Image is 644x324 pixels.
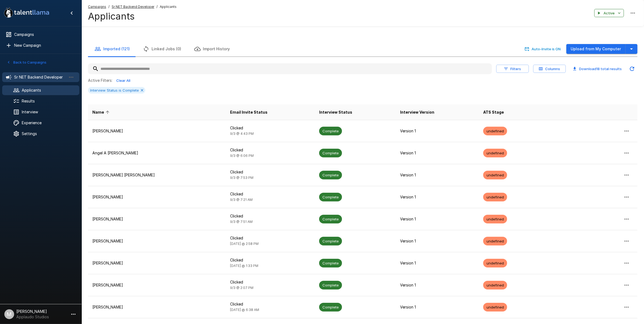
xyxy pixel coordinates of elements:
p: Clicked [230,169,311,175]
p: Version 1 [400,216,475,222]
p: Clicked [230,213,311,219]
p: Version 1 [400,304,475,310]
p: [PERSON_NAME] [92,238,221,244]
span: Interview Status [319,109,352,116]
button: Upload from My Computer [566,44,626,54]
span: Complete [319,173,342,178]
button: Active [594,9,624,17]
p: Version 1 [400,282,475,288]
p: Version 1 [400,128,475,134]
button: Import History [188,41,236,57]
span: [DATE] @ 1:33 PM [230,264,258,268]
span: undefined [483,239,507,244]
button: Download18 total results [570,65,624,73]
button: Linked Jobs (0) [136,41,188,57]
p: Version 1 [400,238,475,244]
span: undefined [483,195,507,200]
span: undefined [483,305,507,310]
button: Clear All [115,76,132,85]
span: Complete [319,261,342,266]
span: undefined [483,261,507,266]
span: 9/3 @ 7:53 PM [230,176,253,180]
p: Version 1 [400,260,475,266]
span: 9/3 @ 2:07 PM [230,286,253,290]
p: [PERSON_NAME] [92,128,221,134]
p: Clicked [230,191,311,197]
p: [PERSON_NAME] [92,304,221,310]
span: [DATE] @ 6:38 AM [230,308,259,312]
p: Angel A [PERSON_NAME] [92,150,221,156]
span: 9/3 @ 7:21 AM [230,198,253,202]
span: Complete [319,239,342,244]
p: [PERSON_NAME] [92,282,221,288]
span: undefined [483,173,507,178]
span: Interview Status is Complete [88,88,141,92]
p: Active Filters: [88,78,112,83]
button: Updated Today - 3:54 PM [627,63,637,74]
span: 9/3 @ 4:43 PM [230,132,254,136]
p: Clicked [230,147,311,153]
span: Name [92,109,111,116]
span: Interview Version [400,109,434,116]
p: Clicked [230,279,311,285]
span: undefined [483,151,507,156]
span: [DATE] @ 2:58 PM [230,242,259,246]
p: Clicked [230,125,311,131]
div: Interview Status is Complete [88,87,145,94]
p: Clicked [230,257,311,263]
span: undefined [483,129,507,134]
span: ATS Stage [483,109,504,116]
span: undefined [483,283,507,288]
span: Email Invite Status [230,109,268,116]
p: Version 1 [400,150,475,156]
button: Filters [496,65,529,73]
span: 9/3 @ 7:51 AM [230,220,253,224]
span: Complete [319,195,342,200]
p: [PERSON_NAME] [92,194,221,200]
p: Clicked [230,301,311,307]
span: Complete [319,151,342,156]
p: Version 1 [400,194,475,200]
p: Clicked [230,235,311,241]
span: Complete [319,283,342,288]
p: [PERSON_NAME] [92,216,221,222]
p: [PERSON_NAME] [PERSON_NAME] [92,172,221,178]
p: [PERSON_NAME] [92,260,221,266]
button: Auto-Invite is ON [524,45,562,53]
span: undefined [483,217,507,222]
span: 9/3 @ 6:06 PM [230,154,254,158]
span: Complete [319,305,342,310]
button: Columns [533,65,566,73]
p: Version 1 [400,172,475,178]
h4: Applicants [88,11,177,22]
span: Complete [319,217,342,222]
span: Complete [319,129,342,134]
button: Imported (121) [88,41,136,57]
